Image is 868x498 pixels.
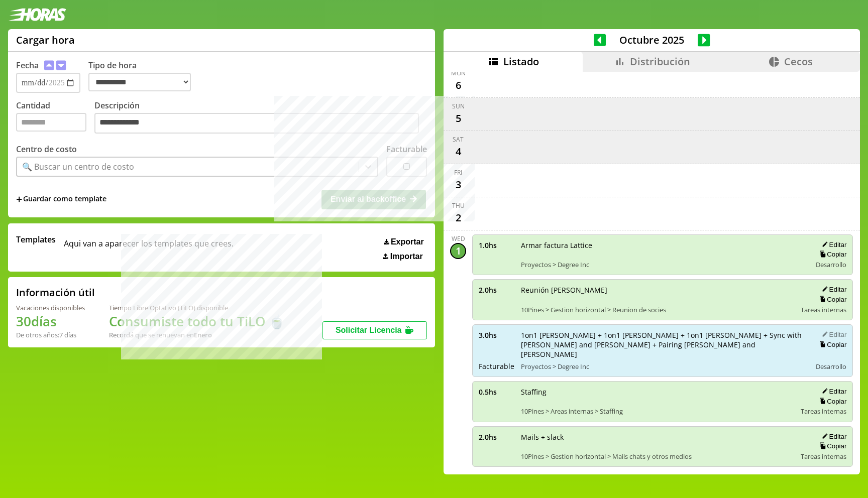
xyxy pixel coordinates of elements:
div: Mon [451,69,466,77]
span: Desarrollo [816,260,846,269]
label: Tipo de hora [88,60,199,93]
button: Copiar [816,442,846,450]
button: Exportar [381,237,427,247]
label: Fecha [16,60,39,71]
h1: 30 días [16,312,85,330]
span: Distribución [630,55,690,68]
label: Descripción [94,100,427,137]
button: Editar [819,330,846,339]
span: 10Pines > Gestion horizontal > Reunion de socies [521,305,794,314]
span: Facturable [479,361,514,371]
span: Exportar [391,237,424,246]
label: Centro de costo [16,144,77,155]
span: Staffing [521,387,794,397]
span: 2.0 hs [479,285,514,295]
span: Tareas internas [801,452,846,461]
div: De otros años: 7 días [16,330,85,339]
span: Aqui van a aparecer los templates que crees. [64,234,234,261]
div: Tiempo Libre Optativo (TiLO) disponible [109,303,285,312]
div: Vacaciones disponibles [16,303,85,312]
span: Proyectos > Degree Inc [521,260,804,269]
span: 1.0 hs [479,240,514,250]
button: Copiar [816,340,846,349]
span: + [16,194,22,205]
div: Total 8.5 hs [472,471,853,480]
div: 1 [450,243,466,259]
div: Sun [452,102,465,110]
div: 3 [450,177,466,193]
div: Thu [452,201,465,210]
span: 1on1 [PERSON_NAME] + 1on1 [PERSON_NAME] + 1on1 [PERSON_NAME] + Sync with [PERSON_NAME] and [PERSO... [521,330,804,359]
input: Cantidad [16,113,86,132]
span: 10Pines > Areas internas > Staffing [521,407,794,416]
div: 🔍 Buscar un centro de costo [22,161,134,172]
div: Sat [453,135,464,144]
span: 2.0 hs [479,432,514,442]
h1: Cargar hora [16,33,75,47]
span: Tareas internas [801,305,846,314]
div: 5 [450,110,466,127]
h2: Información útil [16,286,95,299]
span: Desarrollo [816,362,846,371]
span: Reunión [PERSON_NAME] [521,285,794,295]
div: 2 [450,210,466,226]
span: Mails + slack [521,432,794,442]
div: Recordá que se renuevan en [109,330,285,339]
label: Facturable [386,144,427,155]
button: Editar [819,285,846,294]
select: Tipo de hora [88,73,191,91]
span: Tareas internas [801,407,846,416]
span: Armar factura Lattice [521,240,804,250]
span: Templates [16,234,56,245]
span: 10Pines > Gestion horizontal > Mails chats y otros medios [521,452,794,461]
b: Enero [194,330,212,339]
textarea: Descripción [94,113,419,134]
div: scrollable content [444,72,860,473]
img: logotipo [8,8,66,21]
span: Proyectos > Degree Inc [521,362,804,371]
span: Importar [390,252,423,261]
span: 0.5 hs [479,387,514,397]
span: Octubre 2025 [606,33,698,47]
span: Listado [503,55,539,68]
label: Cantidad [16,100,94,137]
button: Editar [819,432,846,441]
span: Cecos [784,55,813,68]
div: Fri [454,168,462,177]
button: Copiar [816,295,846,304]
button: Editar [819,240,846,249]
button: Copiar [816,250,846,259]
button: Copiar [816,397,846,406]
div: 6 [450,77,466,93]
div: 4 [450,144,466,160]
h1: Consumiste todo tu TiLO 🍵 [109,312,285,330]
span: Solicitar Licencia [336,326,402,334]
button: Editar [819,387,846,396]
span: +Guardar como template [16,194,106,205]
div: Wed [452,234,465,243]
button: Solicitar Licencia [322,321,427,339]
span: 3.0 hs [479,330,514,340]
